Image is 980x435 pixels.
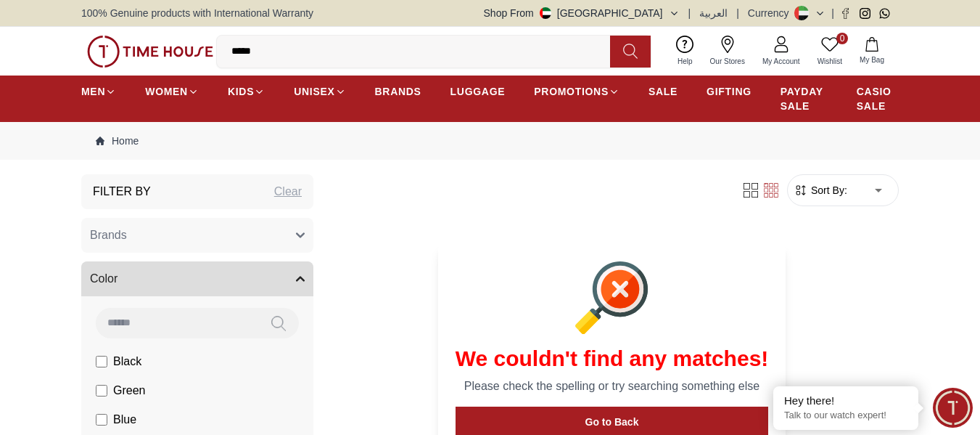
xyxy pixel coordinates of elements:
[90,227,127,244] span: Brands
[736,6,739,20] span: |
[113,353,141,370] span: Black
[81,218,313,253] button: Brands
[701,33,754,70] a: Our Stores
[860,8,870,19] a: Instagram
[294,78,345,105] a: UNISEX
[375,84,421,99] span: BRANDS
[879,8,890,19] a: Whatsapp
[87,36,213,68] img: ...
[81,78,116,105] a: MEN
[784,410,907,422] p: Talk to our watch expert!
[707,78,752,105] a: GIFTING
[648,84,678,99] span: SALE
[794,183,847,198] button: Sort By:
[857,78,899,119] a: CASIO SALE
[484,6,680,20] button: Shop From[GEOGRAPHIC_DATA]
[81,84,105,99] span: MEN
[540,7,551,19] img: United Arab Emirates
[96,356,107,367] input: Black
[809,33,851,70] a: 0Wishlist
[450,84,506,99] span: LUGGAGE
[831,6,834,20] span: |
[748,6,795,20] div: Currency
[707,84,752,99] span: GIFTING
[274,183,302,200] div: Clear
[840,8,851,19] a: Facebook
[96,414,107,426] input: Blue
[669,33,701,70] a: Help
[648,78,678,105] a: SALE
[81,6,313,20] span: 100% Genuine products with International Warranty
[757,56,806,67] span: My Account
[93,183,151,200] h3: Filter By
[145,84,188,99] span: WOMEN
[456,346,769,372] h1: We couldn't find any matches!
[456,378,769,395] p: Please check the spelling or try searching something else
[96,134,139,148] a: Home
[704,56,751,67] span: Our Stores
[784,394,907,408] div: Hey there!
[534,78,619,105] a: PROMOTIONS
[113,411,136,428] span: Blue
[808,183,847,198] span: Sort By:
[375,78,421,105] a: BRANDS
[81,122,899,160] nav: Breadcrumb
[857,84,899,113] span: CASIO SALE
[294,84,334,99] span: UNISEX
[228,84,254,99] span: KIDS
[851,34,893,68] button: My Bag
[450,78,506,105] a: LUGGAGE
[781,78,828,119] a: PAYDAY SALE
[781,84,828,113] span: PAYDAY SALE
[688,6,691,20] span: |
[534,84,609,99] span: PROMOTIONS
[812,56,848,67] span: Wishlist
[145,78,199,105] a: WOMEN
[113,382,145,399] span: Green
[81,261,313,296] button: Color
[96,385,107,397] input: Green
[90,270,118,288] span: Color
[854,54,890,65] span: My Bag
[836,33,848,44] span: 0
[699,6,728,20] button: العربية
[228,78,265,105] a: KIDS
[672,56,699,67] span: Help
[933,388,973,428] div: Chat Widget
